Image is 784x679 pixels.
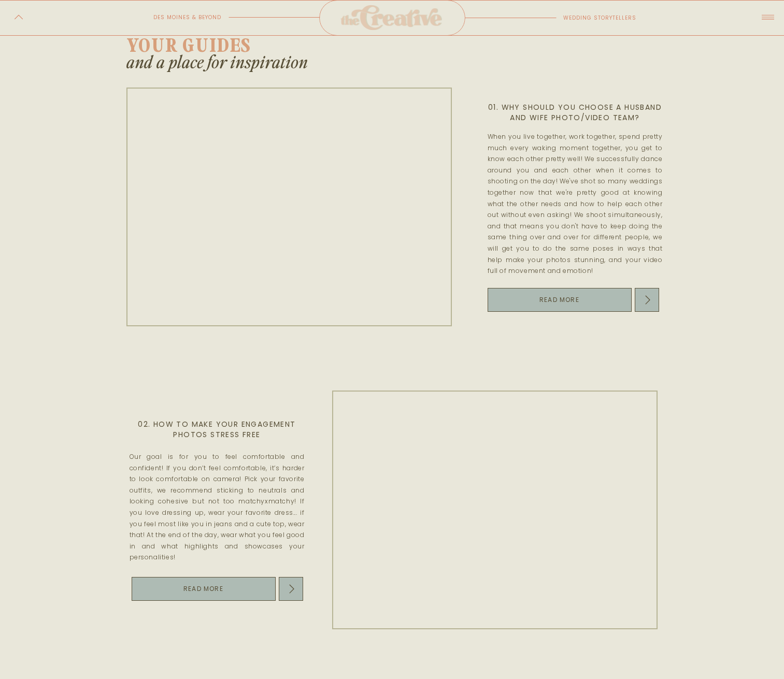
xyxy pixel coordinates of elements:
p: wedding storytellers [563,13,652,23]
h1: and a place for inspiration [126,52,309,73]
a: read more [500,296,620,304]
p: des moines & beyond [124,12,221,22]
h1: your guides [126,33,268,52]
a: read more [144,585,264,593]
h1: 01. Why Should You Choose A Husband and Wife Photo/Video Team? [488,103,663,124]
p: Our goal is for you to feel comfortable and confident! If you don’t feel comfortable, it’s harder... [130,451,305,560]
p: When you live together, work together, spend pretty much every waking moment together, you get to... [488,131,663,275]
h1: 02. how to make your engagement photos stress free [130,420,305,441]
